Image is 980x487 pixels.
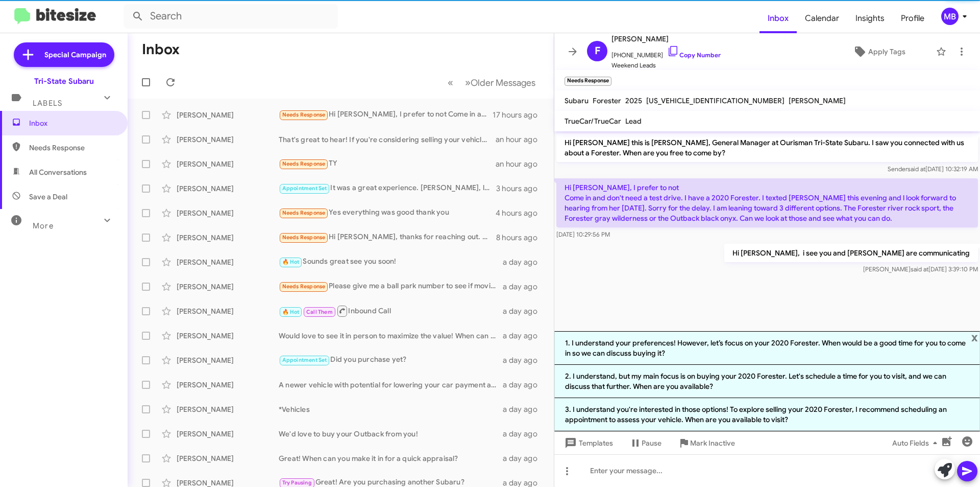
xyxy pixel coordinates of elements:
div: Great! When can you make it in for a quick appraisal? [279,453,503,463]
span: Save a Deal [29,192,67,202]
div: MB [941,8,959,25]
span: All Conversations [29,167,87,177]
span: 🔥 Hot [282,309,300,315]
span: Mark Inactive [690,434,735,452]
div: an hour ago [496,134,546,145]
div: a day ago [503,257,546,267]
span: Auto Fields [892,434,941,452]
div: 4 hours ago [496,208,546,218]
a: Copy Number [667,51,721,59]
span: Inbox [29,118,116,128]
div: a day ago [503,429,546,439]
div: [PERSON_NAME] [177,233,279,243]
div: Sounds great see you soon! [279,256,503,268]
div: [PERSON_NAME] [177,159,279,169]
li: 3. I understand you're interested in those options! To explore selling your 2020 Forester, I reco... [554,398,980,431]
a: Profile [893,4,933,33]
div: a day ago [503,306,546,316]
span: F [595,43,600,59]
div: a day ago [503,404,546,414]
div: [PERSON_NAME] [177,331,279,341]
div: Tri-State Subaru [34,76,94,86]
div: [PERSON_NAME] [177,110,279,120]
div: A newer vehicle with potential for lowering your car payment and also have a decent amount of equ... [279,380,503,390]
span: Try Pausing [282,479,312,486]
div: [PERSON_NAME] [177,183,279,194]
div: a day ago [503,282,546,292]
span: Needs Response [29,143,116,153]
span: 🔥 Hot [282,259,300,265]
span: Needs Response [282,210,326,216]
div: 3 hours ago [496,183,546,194]
div: [PERSON_NAME] [177,404,279,414]
span: Forester [593,96,621,105]
span: Call Them [306,309,333,315]
span: [PERSON_NAME] [789,96,846,105]
div: Hi [PERSON_NAME], I prefer to not Come in and don't need a test drive. I have a 2020 Forester. I ... [279,109,493,121]
li: 1. I understand your preferences! However, let’s focus on your 2020 Forester. When would be a goo... [554,331,980,365]
div: [PERSON_NAME] [177,257,279,267]
div: [PERSON_NAME] [177,282,279,292]
div: TY [279,158,496,170]
span: Appointment Set [282,357,327,363]
p: Hi [PERSON_NAME] this is [PERSON_NAME], General Manager at Ourisman Tri-State Subaru. I saw you c... [556,133,978,162]
span: x [971,331,978,343]
p: Hi [PERSON_NAME], i see you and [PERSON_NAME] are communicating [724,244,978,262]
div: Did you purchase yet? [279,354,503,366]
div: That's great to hear! If you're considering selling your vehicle, we’d love to discuss the option... [279,134,496,145]
span: [US_VEHICLE_IDENTIFICATION_NUMBER] [646,96,785,105]
small: Needs Response [565,77,611,86]
div: We'd love to buy your Outback from you! [279,429,503,439]
button: Previous [442,72,459,93]
span: [DATE] 10:29:56 PM [556,230,610,238]
div: an hour ago [496,159,546,169]
a: Special Campaign [14,42,114,67]
span: Subaru [565,96,589,105]
a: Calendar [797,4,847,33]
button: Pause [621,434,670,452]
span: Weekend Leads [611,60,721,71]
span: said at [908,165,925,173]
li: 2. I understand, but my main focus is on buying your 2020 Forester. Let's schedule a time for you... [554,365,980,398]
nav: Page navigation example [442,72,542,93]
div: It was a great experience. [PERSON_NAME], like [PERSON_NAME] before, was very kind and patient. T... [279,182,496,194]
span: » [465,76,471,89]
div: [PERSON_NAME] [177,134,279,145]
div: [PERSON_NAME] [177,208,279,218]
a: Insights [847,4,893,33]
div: [PERSON_NAME] [177,429,279,439]
div: *Vehicles [279,404,503,414]
div: Inbound Call [279,305,503,317]
span: Labels [33,99,62,108]
div: a day ago [503,380,546,390]
span: Sender [DATE] 10:32:19 AM [888,165,978,173]
span: Needs Response [282,111,326,118]
button: Mark Inactive [670,434,743,452]
h1: Inbox [142,41,180,58]
button: Templates [554,434,621,452]
span: More [33,221,54,230]
input: Search [124,4,338,29]
span: Appointment Set [282,185,327,192]
div: a day ago [503,331,546,341]
span: Apply Tags [868,42,905,61]
div: Yes everything was good thank you [279,207,496,219]
div: Would love to see it in person to maximize the value! When can you make it in? [279,331,503,341]
span: Needs Response [282,283,326,290]
div: Hi [PERSON_NAME], thanks for reaching out. We aren't actively thinking about selling the vehicle ... [279,231,496,243]
span: [PERSON_NAME] [611,33,721,45]
span: Special Campaign [44,50,106,60]
span: Needs Response [282,234,326,241]
div: a day ago [503,355,546,365]
a: Inbox [759,4,797,33]
span: Pause [642,434,661,452]
span: [PERSON_NAME] [DATE] 3:39:10 PM [863,265,978,273]
button: Apply Tags [826,42,931,61]
span: [PHONE_NUMBER] [611,45,721,60]
button: MB [933,8,969,25]
button: Auto Fields [884,434,949,452]
div: Please give me a ball park number to see if moving forward might happen. [279,281,503,292]
span: 2025 [625,96,642,105]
